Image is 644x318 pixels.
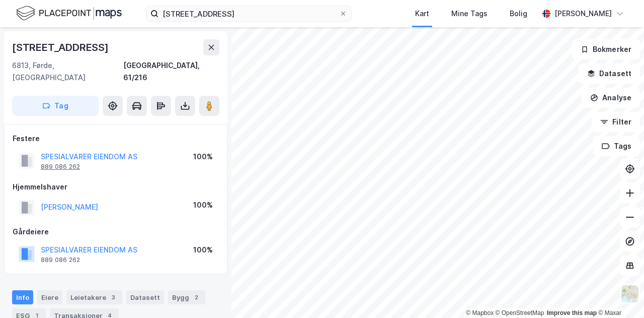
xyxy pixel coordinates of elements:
[594,270,644,318] div: Kontrollprogram for chat
[554,8,612,20] div: [PERSON_NAME]
[41,163,80,171] div: 889 086 262
[13,181,219,193] div: Hjemmelshaver
[13,226,219,238] div: Gårdeiere
[37,290,62,304] div: Eiere
[123,59,219,84] div: [GEOGRAPHIC_DATA], 61/216
[193,151,213,163] div: 100%
[66,290,122,304] div: Leietakere
[12,39,111,55] div: [STREET_ADDRESS]
[415,8,429,20] div: Kart
[12,290,33,304] div: Info
[466,309,494,316] a: Mapbox
[108,292,118,302] div: 3
[12,96,99,116] button: Tag
[547,309,597,316] a: Improve this map
[191,292,201,302] div: 2
[592,112,640,132] button: Filter
[126,290,164,304] div: Datasett
[13,133,219,145] div: Festere
[594,270,644,318] iframe: Chat Widget
[496,309,544,316] a: OpenStreetMap
[193,244,213,256] div: 100%
[451,8,488,20] div: Mine Tags
[193,199,213,211] div: 100%
[158,6,339,21] input: Søk på adresse, matrikkel, gårdeiere, leietakere eller personer
[582,88,640,108] button: Analyse
[16,5,122,22] img: logo.f888ab2527a4732fd821a326f86c7f29.svg
[579,63,640,84] button: Datasett
[510,8,527,20] div: Bolig
[572,39,640,59] button: Bokmerker
[12,59,123,84] div: 6813, Førde, [GEOGRAPHIC_DATA]
[41,256,80,264] div: 889 086 262
[168,290,205,304] div: Bygg
[593,136,640,156] button: Tags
